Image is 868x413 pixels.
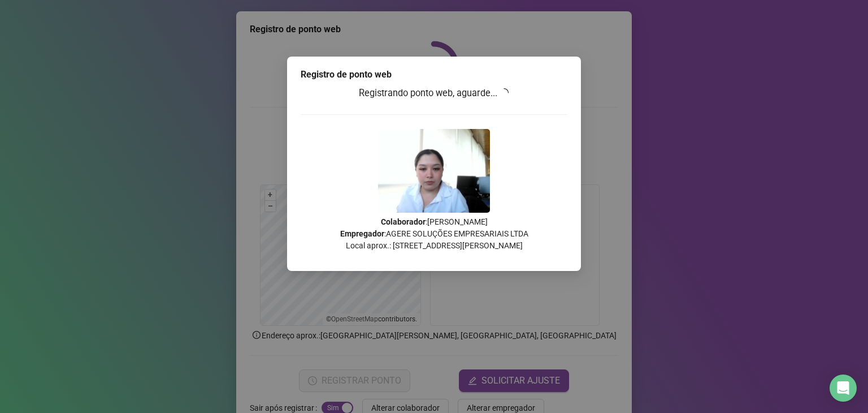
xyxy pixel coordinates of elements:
[498,86,511,99] span: loading
[301,68,567,81] div: Registro de ponto web
[301,86,567,101] h3: Registrando ponto web, aguarde...
[301,216,567,252] p: : [PERSON_NAME] : AGERE SOLUÇÕES EMPRESARIAIS LTDA Local aprox.: [STREET_ADDRESS][PERSON_NAME]
[378,129,490,213] img: 9k=
[381,217,426,226] strong: Colaborador
[340,229,384,238] strong: Empregador
[830,375,857,402] div: Open Intercom Messenger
